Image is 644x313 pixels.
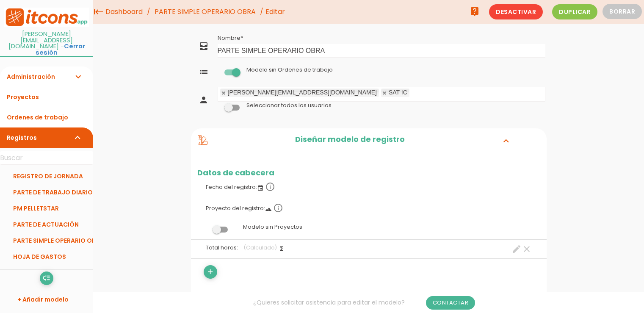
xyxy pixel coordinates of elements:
[552,4,597,19] span: Duplicar
[206,265,214,279] i: add
[207,135,492,146] h2: Diseñar modelo de registro
[265,206,272,213] i: landscape
[206,244,238,251] span: Total horas:
[499,135,513,146] i: expand_more
[199,95,209,105] i: person
[278,245,285,252] i: functions
[257,185,264,191] i: event
[426,296,475,310] a: Contactar
[511,244,522,254] a: create
[199,41,209,51] i: all_inbox
[197,198,540,217] label: Proyecto del registro:
[36,42,85,57] a: Cerrar sesión
[93,292,635,313] div: ¿Quieres solicitar asistencia para editar el modelo?
[265,7,285,17] span: Editar
[191,169,547,177] h2: Datos de cabecera
[265,182,275,192] i: info_outline
[246,66,333,74] label: Modelo sin Ordenes de trabajo
[489,4,543,19] span: Desactivar
[204,265,217,279] a: add
[246,102,332,109] label: Seleccionar todos los usuarios
[4,8,89,27] img: itcons-logo
[197,177,540,196] label: Fecha del registro:
[40,271,53,285] a: low_priority
[42,271,50,285] i: low_priority
[218,34,243,42] label: Nombre
[197,219,540,235] label: Modelo sin Proyectos
[466,3,483,20] a: live_help
[73,66,83,87] i: expand_more
[522,244,532,254] a: clear
[199,67,209,77] i: list
[73,127,83,148] i: expand_more
[389,90,407,95] div: SAT IC
[273,203,283,213] i: info_outline
[470,3,480,20] i: live_help
[603,4,642,19] button: Borrar
[4,289,89,310] a: + Añadir modelo
[228,90,377,95] div: [PERSON_NAME][EMAIL_ADDRESS][DOMAIN_NAME]
[243,244,277,251] span: (Calculado)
